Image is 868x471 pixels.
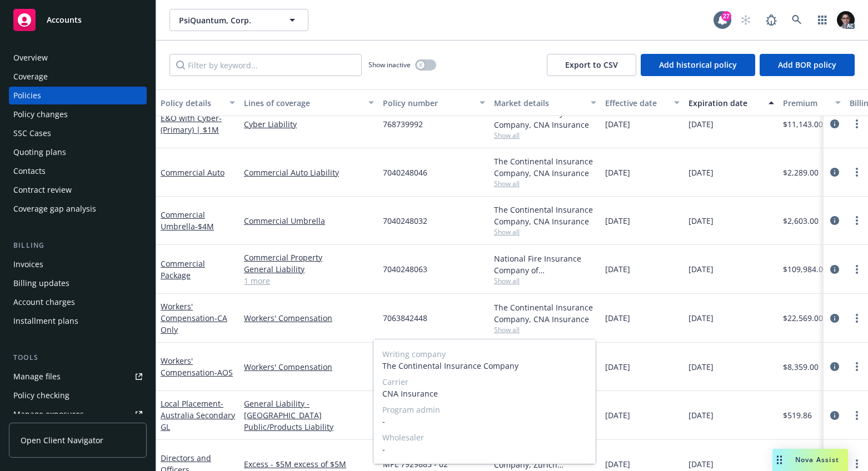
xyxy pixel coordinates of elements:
[760,9,782,31] a: Report a Bug
[811,9,834,31] a: Switch app
[169,9,308,31] button: PsiQuantum, Corp.
[161,258,205,280] a: Commercial Package
[828,312,841,325] a: circleInformation
[783,361,819,373] span: $8,359.00
[161,209,214,232] a: Commercial Umbrella
[13,68,48,86] div: Coverage
[382,376,587,388] span: Carrier
[156,89,240,116] button: Policy details
[850,457,864,470] a: more
[494,107,596,131] div: Columbia Casualty Company, CNA Insurance
[605,409,630,421] span: [DATE]
[641,54,755,76] button: Add historical policy
[13,49,48,67] div: Overview
[244,263,374,275] a: General Liability
[494,325,596,334] span: Show all
[9,352,147,363] div: Tools
[850,117,864,131] a: more
[783,215,819,227] span: $2,603.00
[382,443,587,455] span: -
[244,252,374,263] a: Commercial Property
[9,405,147,423] a: Manage exposures
[9,255,147,273] a: Invoices
[244,398,374,433] a: General Liability - [GEOGRAPHIC_DATA] Public/Products Liability
[9,200,147,218] a: Coverage gap analysis
[382,360,587,372] span: The Continental Insurance Company
[214,367,233,378] span: - AOS
[179,14,275,26] span: PsiQuantum, Corp.
[783,312,823,324] span: $22,569.00
[368,60,411,69] span: Show inactive
[161,167,225,178] a: Commercial Auto
[494,156,596,179] div: The Continental Insurance Company, CNA Insurance
[605,361,630,373] span: [DATE]
[689,215,714,227] span: [DATE]
[244,167,374,178] a: Commercial Auto Liability
[382,415,587,427] span: -
[601,89,684,116] button: Effective date
[494,131,596,140] span: Show all
[9,368,147,385] a: Manage files
[494,276,596,285] span: Show all
[760,54,855,76] button: Add BOR policy
[721,11,731,21] div: 27
[244,97,362,109] div: Lines of coverage
[382,348,587,360] span: Writing company
[244,118,374,130] a: Cyber Liability
[161,355,233,378] a: Workers' Compensation
[240,89,378,116] button: Lines of coverage
[779,89,845,116] button: Premium
[850,263,864,276] a: more
[735,9,757,31] a: Start snowing
[13,255,43,273] div: Invoices
[850,409,864,422] a: more
[13,312,78,330] div: Installment plans
[244,312,374,324] a: Workers' Compensation
[828,117,841,131] a: circleInformation
[9,312,147,330] a: Installment plans
[161,301,227,335] a: Workers' Compensation
[13,87,41,104] div: Policies
[9,87,147,104] a: Policies
[13,387,69,404] div: Policy checking
[9,106,147,123] a: Policy changes
[9,68,147,86] a: Coverage
[244,215,374,227] a: Commercial Umbrella
[850,312,864,325] a: more
[494,227,596,237] span: Show all
[689,263,714,275] span: [DATE]
[605,215,630,227] span: [DATE]
[9,143,147,161] a: Quoting plans
[9,124,147,142] a: SSC Cases
[383,118,423,130] span: 768739992
[795,455,839,464] span: Nova Assist
[382,404,587,415] span: Program admin
[494,302,596,325] div: The Continental Insurance Company, CNA Insurance
[828,409,841,422] a: circleInformation
[383,263,427,275] span: 7040248063
[13,143,66,161] div: Quoting plans
[828,166,841,179] a: circleInformation
[378,89,490,116] button: Policy number
[689,361,714,373] span: [DATE]
[605,458,630,470] span: [DATE]
[494,97,584,109] div: Market details
[605,263,630,275] span: [DATE]
[786,9,808,31] a: Search
[565,59,618,70] span: Export to CSV
[778,59,836,70] span: Add BOR policy
[13,124,51,142] div: SSC Cases
[9,274,147,292] a: Billing updates
[605,312,630,324] span: [DATE]
[383,215,427,227] span: 7040248032
[13,405,84,423] div: Manage exposures
[850,360,864,373] a: more
[689,97,762,109] div: Expiration date
[47,16,82,24] span: Accounts
[837,11,855,29] img: photo
[547,54,636,76] button: Export to CSV
[13,293,75,311] div: Account charges
[383,312,427,324] span: 7063842448
[783,167,819,178] span: $2,289.00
